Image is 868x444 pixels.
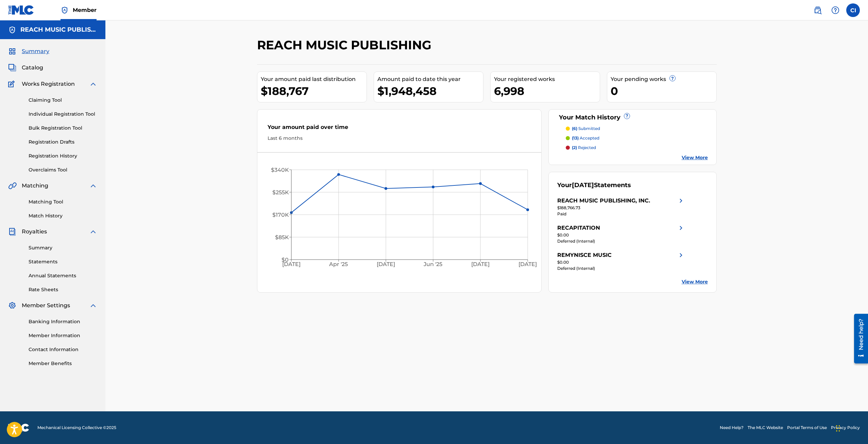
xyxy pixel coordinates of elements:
div: Your registered works [494,75,600,83]
div: $1,948,458 [377,83,483,99]
div: Paid [557,211,685,217]
a: Public Search [811,3,824,17]
span: Member [73,6,97,14]
div: Your amount paid last distribution [261,75,367,83]
img: expand [89,80,97,88]
div: User Menu [846,3,860,17]
img: expand [89,182,97,190]
img: logo [8,424,29,432]
img: expand [89,301,97,310]
div: Your pending works [611,75,716,83]
span: Summary [22,47,49,55]
a: Banking Information [29,318,97,325]
tspan: $255K [272,189,289,196]
tspan: $85K [275,234,289,241]
img: right chevron icon [677,197,685,205]
a: REACH MUSIC PUBLISHING, INC.right chevron icon$188,766.73Paid [557,197,685,217]
span: [DATE] [572,181,594,189]
a: Statements [29,258,97,265]
a: Member Benefits [29,360,97,367]
span: Works Registration [22,80,75,88]
a: Contact Information [29,346,97,353]
p: submitted [572,126,600,132]
tspan: [DATE] [377,261,395,268]
img: expand [89,228,97,236]
a: CatalogCatalog [8,64,43,72]
span: Matching [22,182,48,190]
a: Registration Drafts [29,138,97,146]
a: Need Help? [720,425,744,431]
div: Your amount paid over time [268,123,531,135]
a: Summary [29,244,97,251]
a: View More [682,154,708,161]
div: $188,767 [261,83,367,99]
img: Member Settings [8,301,16,310]
div: $0.00 [557,232,685,238]
iframe: Chat Widget [834,411,868,444]
span: Catalog [22,64,43,72]
span: Mechanical Licensing Collective © 2025 [37,425,116,431]
a: RECAPITATIONright chevron icon$0.00Deferred (Internal) [557,224,685,244]
img: Summary [8,47,16,55]
span: (2) [572,145,577,150]
div: REMYNISCE MUSIC [557,251,612,259]
div: Your Statements [557,181,631,190]
span: Royalties [22,228,47,236]
a: Member Information [29,332,97,339]
div: Deferred (Internal) [557,238,685,244]
img: Works Registration [8,80,17,88]
div: 0 [611,83,716,99]
a: Privacy Policy [831,425,860,431]
img: MLC Logo [8,5,34,15]
div: Amount paid to date this year [377,75,483,83]
div: 6,998 [494,83,600,99]
img: Matching [8,182,17,190]
span: Member Settings [22,301,70,310]
a: Portal Terms of Use [787,425,827,431]
tspan: $340K [271,167,289,173]
span: ? [624,113,630,119]
a: Claiming Tool [29,97,97,104]
a: Annual Statements [29,272,97,279]
a: (2) rejected [566,145,708,151]
span: (13) [572,135,579,141]
img: Catalog [8,64,16,72]
tspan: [DATE] [282,261,300,268]
span: ? [670,76,675,81]
div: Help [829,3,842,17]
a: Individual Registration Tool [29,111,97,118]
div: Your Match History [557,113,708,122]
img: right chevron icon [677,251,685,259]
a: (13) accepted [566,135,708,141]
img: Royalties [8,228,16,236]
div: Last 6 months [268,135,531,142]
div: REACH MUSIC PUBLISHING, INC. [557,197,650,205]
tspan: Apr '25 [329,261,348,268]
a: Rate Sheets [29,286,97,293]
tspan: [DATE] [471,261,490,268]
a: Matching Tool [29,198,97,205]
h2: REACH MUSIC PUBLISHING [257,37,435,53]
a: Match History [29,212,97,219]
a: (6) submitted [566,126,708,132]
div: $188,766.73 [557,205,685,211]
div: $0.00 [557,259,685,265]
img: Accounts [8,26,16,34]
img: Top Rightsholder [61,6,69,14]
h5: REACH MUSIC PUBLISHING [20,26,97,34]
p: accepted [572,135,599,141]
tspan: [DATE] [518,261,537,268]
div: RECAPITATION [557,224,600,232]
a: Registration History [29,152,97,160]
img: right chevron icon [677,224,685,232]
a: REMYNISCE MUSICright chevron icon$0.00Deferred (Internal) [557,251,685,272]
a: The MLC Website [748,425,783,431]
div: Deferred (Internal) [557,265,685,272]
a: Bulk Registration Tool [29,125,97,132]
a: SummarySummary [8,47,49,55]
p: rejected [572,145,596,151]
a: Overclaims Tool [29,166,97,174]
tspan: Jun '25 [423,261,442,268]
